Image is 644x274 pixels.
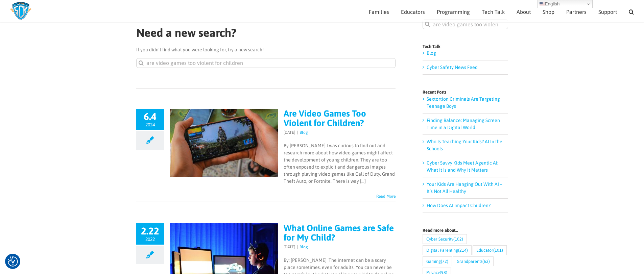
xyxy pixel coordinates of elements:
[284,245,295,249] span: [DATE]
[427,181,502,194] a: Your Kids Are Hanging Out With AI – It’s Not All Healthy
[482,257,490,266] span: (62)
[423,228,508,232] h4: Read more about…
[423,234,467,244] a: Cyber Security (102 items)
[423,256,452,266] a: Gaming (72 items)
[8,256,18,267] img: Revisit consent button
[145,236,155,242] span: 2022
[423,245,472,255] a: Digital Parenting (214 items)
[8,256,18,267] button: Consent Preferences
[10,2,31,20] img: Savvy Cyber Kids Logo
[473,245,507,255] a: Educator (101 items)
[136,58,396,68] input: Search...
[453,234,463,244] span: (102)
[427,139,502,151] a: Who Is Teaching Your Kids? AI In the Schools
[423,90,508,94] h4: Recent Posts
[427,203,491,208] a: How Does AI Impact Children?
[423,19,432,29] input: Search
[136,111,164,121] span: 6.4
[423,19,508,29] input: Search...
[300,130,308,135] a: Blog
[136,226,164,236] span: 2.22
[136,58,146,68] input: Search
[517,9,531,15] span: About
[145,122,155,127] span: 2024
[458,246,468,255] span: (214)
[493,246,503,255] span: (101)
[136,27,396,39] h1: Need a new search?
[376,194,396,199] a: More on Are Video Games Too Violent for Children?
[284,223,394,243] a: What Online Games are Safe for My Child?
[284,130,295,135] span: [DATE]
[427,160,498,173] a: Cyber Savvy Kids Meet Agentic AI: What It Is and Why It Matters
[427,96,500,109] a: Sextortion Criminals Are Targeting Teenage Boys
[540,1,545,7] img: en
[300,245,308,249] a: Blog
[401,9,425,15] span: Educators
[295,245,300,249] span: |
[453,256,494,266] a: Grandparents (62 items)
[284,108,366,128] a: Are Video Games Too Violent for Children?
[284,142,396,185] p: By [PERSON_NAME] I was curious to find out and research more about how video games might affect t...
[598,9,617,15] span: Support
[427,50,436,56] a: Blog
[482,9,505,15] span: Tech Talk
[566,9,587,15] span: Partners
[295,130,300,135] span: |
[437,9,470,15] span: Programming
[441,257,448,266] span: (72)
[427,118,500,130] a: Finding Balance: Managing Screen Time in a Digital World
[543,9,554,15] span: Shop
[136,46,396,53] p: If you didn't find what you were looking for, try a new search!
[369,9,389,15] span: Families
[427,65,478,70] a: Cyber Safety News Feed
[423,44,508,49] h4: Tech Talk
